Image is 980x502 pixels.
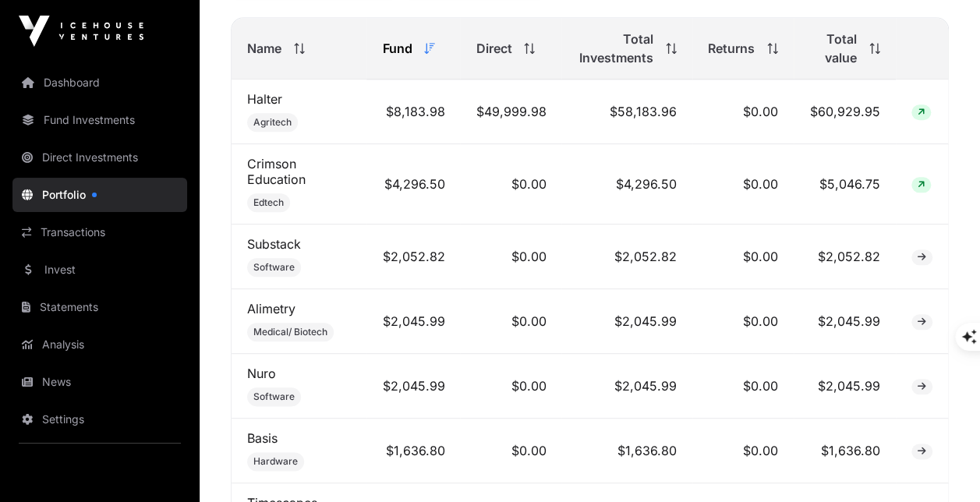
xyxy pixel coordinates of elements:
[253,196,284,209] span: Edtech
[561,354,692,419] td: $2,045.99
[708,39,755,58] span: Returns
[366,80,460,144] td: $8,183.98
[460,80,561,144] td: $49,999.98
[794,224,896,289] td: $2,052.82
[247,301,295,316] a: Alimetry
[902,427,980,502] iframe: Chat Widget
[12,253,187,287] a: Invest
[794,80,896,144] td: $60,929.95
[12,290,187,324] a: Statements
[692,80,794,144] td: $0.00
[247,91,282,107] a: Halter
[460,144,561,224] td: $0.00
[247,156,306,187] a: Crimson Education
[692,224,794,289] td: $0.00
[794,144,896,224] td: $5,046.75
[692,354,794,419] td: $0.00
[12,327,187,362] a: Analysis
[366,144,460,224] td: $4,296.50
[253,261,295,274] span: Software
[561,80,692,144] td: $58,183.96
[253,455,298,468] span: Hardware
[12,65,187,100] a: Dashboard
[476,39,511,58] span: Direct
[253,116,292,129] span: Agritech
[19,16,143,47] img: Icehouse Ventures Logo
[809,30,857,67] span: Total value
[247,430,278,446] a: Basis
[12,103,187,137] a: Fund Investments
[366,419,460,483] td: $1,636.80
[382,39,412,58] span: Fund
[253,391,295,403] span: Software
[561,224,692,289] td: $2,052.82
[366,289,460,354] td: $2,045.99
[794,354,896,419] td: $2,045.99
[561,144,692,224] td: $4,296.50
[460,419,561,483] td: $0.00
[366,224,460,289] td: $2,052.82
[577,30,653,67] span: Total Investments
[366,354,460,419] td: $2,045.99
[12,402,187,437] a: Settings
[247,39,281,58] span: Name
[692,144,794,224] td: $0.00
[12,215,187,249] a: Transactions
[794,289,896,354] td: $2,045.99
[12,140,187,175] a: Direct Investments
[561,289,692,354] td: $2,045.99
[460,354,561,419] td: $0.00
[12,178,187,212] a: Portfolio
[794,419,896,483] td: $1,636.80
[253,326,327,338] span: Medical/ Biotech
[460,289,561,354] td: $0.00
[460,224,561,289] td: $0.00
[12,365,187,399] a: News
[247,366,276,381] a: Nuro
[692,419,794,483] td: $0.00
[692,289,794,354] td: $0.00
[247,236,301,252] a: Substack
[561,419,692,483] td: $1,636.80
